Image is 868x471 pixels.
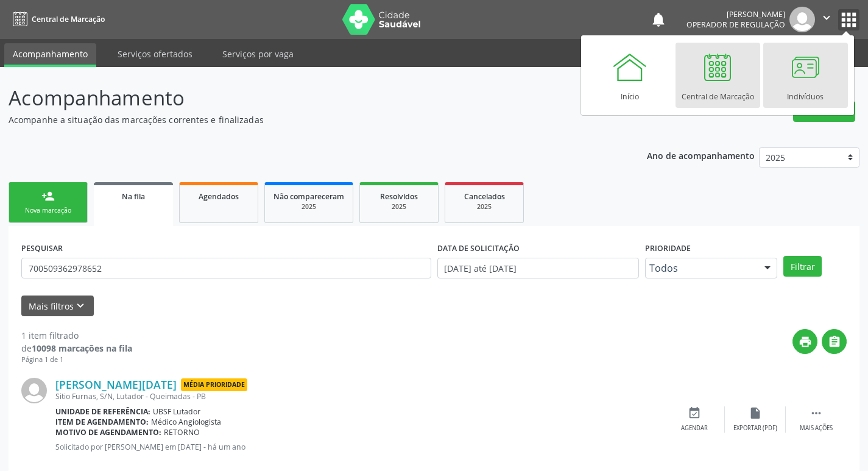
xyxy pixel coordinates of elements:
[21,342,132,355] div: de
[122,191,145,202] span: Na fila
[21,239,63,258] label: PESQUISAR
[21,296,94,317] button: Mais filtroskeyboard_arrow_down
[676,43,760,108] a: Central de Marcação
[153,406,200,417] span: UBSF Lutador
[749,406,762,420] i: insert_drive_file
[647,147,755,163] p: Ano de acompanhamento
[32,14,105,24] span: Central de Marcação
[55,406,150,417] b: Unidade de referência:
[815,7,838,32] button: 
[151,417,221,427] span: Médico Angiologista
[820,11,833,24] i: 
[789,7,815,32] img: img
[800,424,833,433] div: Mais ações
[650,11,667,28] button: notifications
[437,258,639,278] input: Selecione um intervalo
[686,19,785,30] span: Operador de regulação
[588,43,672,108] a: Início
[55,391,664,402] div: Sitio Furnas, S/N, Lutador - Queimadas - PB
[181,378,247,391] span: Média Prioridade
[763,43,848,108] a: Indivíduos
[55,427,161,437] b: Motivo de agendamento:
[792,329,817,354] button: print
[21,355,132,365] div: Página 1 de 1
[41,189,55,203] div: person_add
[783,256,822,277] button: Filtrar
[273,202,344,211] div: 2025
[21,378,47,403] img: img
[464,191,505,202] span: Cancelados
[649,262,753,274] span: Todos
[21,329,132,342] div: 1 item filtrado
[454,202,515,211] div: 2025
[21,258,431,278] input: Nome, CNS
[9,9,105,29] a: Central de Marcação
[109,43,201,65] a: Serviços ofertados
[273,191,344,202] span: Não compareceram
[799,335,812,349] i: print
[437,239,520,258] label: DATA DE SOLICITAÇÃO
[688,406,701,420] i: event_available
[214,43,302,65] a: Serviços por vaga
[380,191,418,202] span: Resolvidos
[645,239,691,258] label: Prioridade
[32,342,132,354] strong: 10098 marcações na fila
[828,335,841,349] i: 
[686,9,785,19] div: [PERSON_NAME]
[369,202,429,211] div: 2025
[164,427,200,437] span: RETORNO
[9,113,604,126] p: Acompanhe a situação das marcações correntes e finalizadas
[9,83,604,113] p: Acompanhamento
[810,406,823,420] i: 
[4,43,96,67] a: Acompanhamento
[18,206,79,215] div: Nova marcação
[838,9,859,30] button: apps
[74,299,87,313] i: keyboard_arrow_down
[199,191,239,202] span: Agendados
[681,424,708,433] div: Agendar
[822,329,847,354] button: 
[55,442,664,452] p: Solicitado por [PERSON_NAME] em [DATE] - há um ano
[55,378,177,391] a: [PERSON_NAME][DATE]
[55,417,149,427] b: Item de agendamento:
[733,424,777,433] div: Exportar (PDF)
